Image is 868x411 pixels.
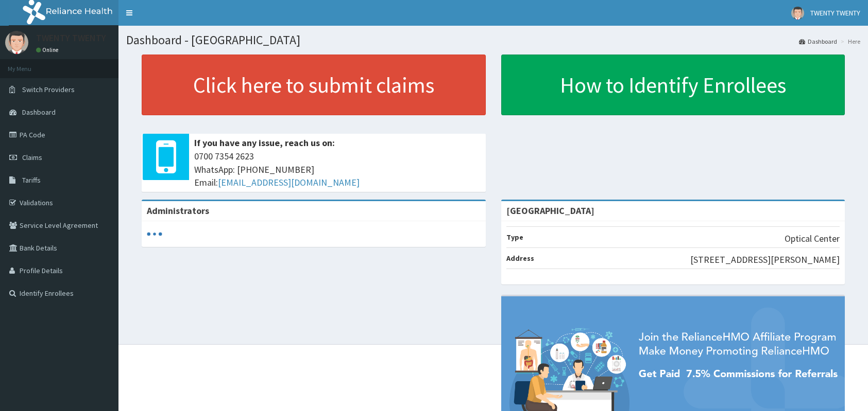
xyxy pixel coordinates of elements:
[218,176,360,188] a: [EMAIL_ADDRESS][DOMAIN_NAME]
[506,233,523,242] b: Type
[791,7,804,20] img: User Image
[22,153,42,162] span: Claims
[785,232,840,245] p: Optical Center
[506,254,534,263] b: Address
[5,31,28,54] img: User Image
[810,8,860,17] span: TWENTY TWENTY
[501,55,845,115] a: How to Identify Enrollees
[126,33,860,47] h1: Dashboard - [GEOGRAPHIC_DATA]
[36,46,61,53] a: Online
[690,253,840,266] p: [STREET_ADDRESS][PERSON_NAME]
[22,85,75,94] span: Switch Providers
[36,33,106,43] p: TWENTY TWENTY
[194,150,481,189] span: 0700 7354 2623 WhatsApp: [PHONE_NUMBER] Email:
[142,55,486,115] a: Click here to submit claims
[838,37,860,46] li: Here
[147,226,162,242] svg: audio-loading
[506,205,594,217] strong: [GEOGRAPHIC_DATA]
[194,137,335,149] b: If you have any issue, reach us on:
[22,108,56,117] span: Dashboard
[147,205,209,217] b: Administrators
[22,175,41,185] span: Tariffs
[799,37,837,46] a: Dashboard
